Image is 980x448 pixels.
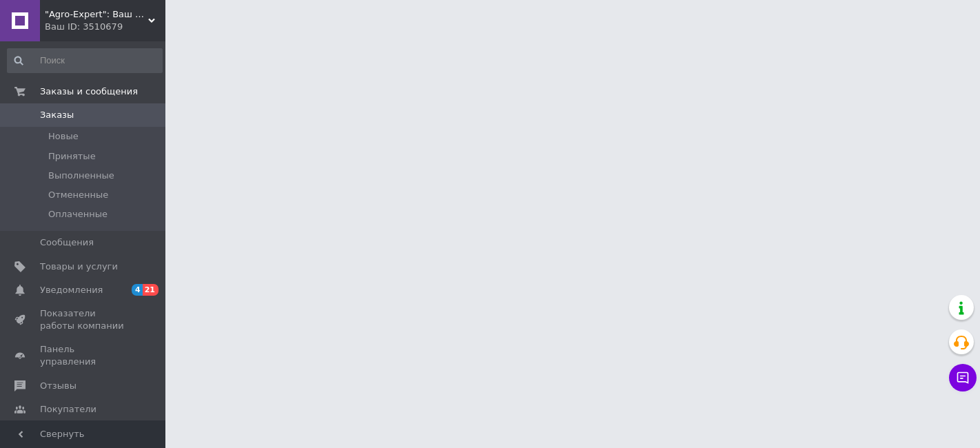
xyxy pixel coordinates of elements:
[40,236,94,249] span: Сообщения
[40,307,127,332] span: Показатели работы компании
[40,403,96,416] span: Покупатели
[40,261,118,273] span: Товары и услуги
[40,284,103,296] span: Уведомления
[40,380,76,392] span: Отзывы
[48,208,108,221] span: Оплаченные
[48,130,79,143] span: Новые
[40,85,138,98] span: Заказы и сообщения
[45,21,165,33] div: Ваш ID: 3510679
[40,343,127,368] span: Панель управления
[40,109,74,121] span: Заказы
[949,364,977,391] button: Чат с покупателем
[48,170,114,182] span: Выполненные
[7,48,163,73] input: Поиск
[45,8,148,21] span: "Agro-Expert": Ваш качественный урожай!
[48,189,108,201] span: Отмененные
[48,150,96,163] span: Принятые
[132,284,143,296] span: 4
[143,284,159,296] span: 21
